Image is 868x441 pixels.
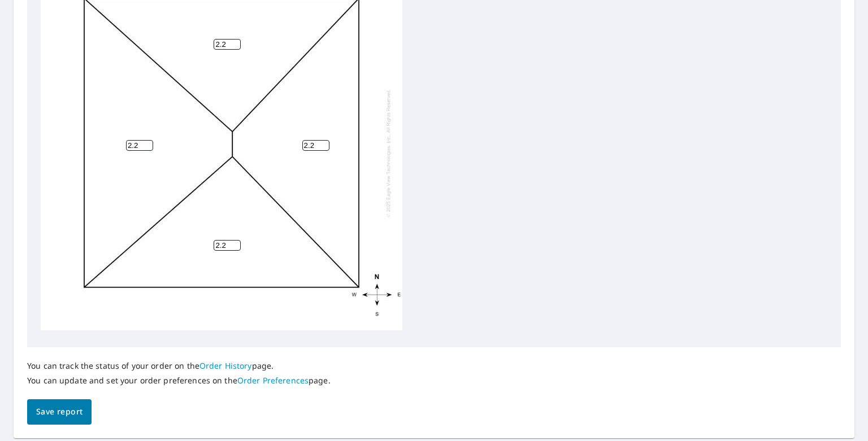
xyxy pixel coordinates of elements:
[199,360,252,371] a: Order History
[27,375,331,386] p: You can update and set your order preferences on the page.
[27,399,92,425] button: Save report
[36,405,83,419] span: Save report
[237,375,309,386] a: Order Preferences
[27,361,331,371] p: You can track the status of your order on the page.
